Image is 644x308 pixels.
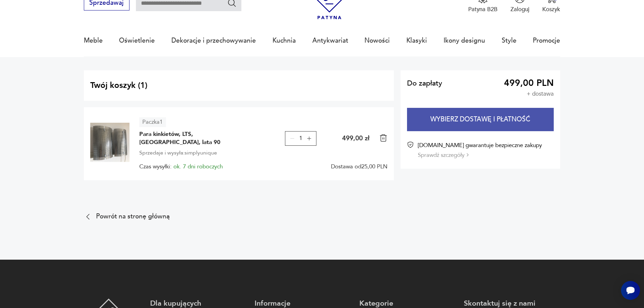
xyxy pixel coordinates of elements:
img: Ikona certyfikatu [407,141,414,148]
img: Para kinkietów, LTS, Niemcy, lata 90 [90,123,129,162]
img: Ikona kosza [379,134,387,142]
article: Paczka 1 [139,117,166,127]
a: Klasyki [406,25,427,56]
a: Dekoracje i przechowywanie [171,25,256,56]
p: Patyna B2B [468,5,498,13]
span: ok. 7 dni roboczych [173,163,223,170]
p: 499,00 zł [342,134,369,143]
span: Do zapłaty [407,80,442,87]
a: Ikony designu [444,25,485,56]
a: Oświetlenie [119,25,155,56]
a: Promocje [533,25,560,56]
span: Czas wysyłki: [139,163,223,170]
h2: Twój koszyk ( 1 ) [90,80,387,91]
p: Koszyk [542,5,560,13]
iframe: Smartsupp widget button [621,281,640,300]
a: Kuchnia [272,25,296,56]
span: Para kinkietów, LTS, [GEOGRAPHIC_DATA], lata 90 [139,130,241,146]
div: [DOMAIN_NAME] gwarantuje bezpieczne zakupy [418,141,542,159]
a: Style [502,25,517,56]
span: 1 [299,136,302,141]
a: Meble [84,25,103,56]
p: + dostawa [527,91,554,97]
button: Wybierz dostawę i płatność [407,108,554,131]
a: Antykwariat [312,25,348,56]
p: Powrót na stronę główną [96,214,170,219]
span: 499,00 PLN [504,80,554,87]
span: Sprzedaje i wysyła: simplyunique [139,148,217,157]
span: Dostawa od 25,00 PLN [331,163,387,170]
a: Powrót na stronę główną [84,213,170,221]
a: Nowości [364,25,390,56]
p: Zaloguj [510,5,529,13]
a: Sprzedawaj [84,1,129,6]
button: Sprawdź szczegóły [418,151,469,159]
img: Ikona strzałki w prawo [467,153,469,157]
